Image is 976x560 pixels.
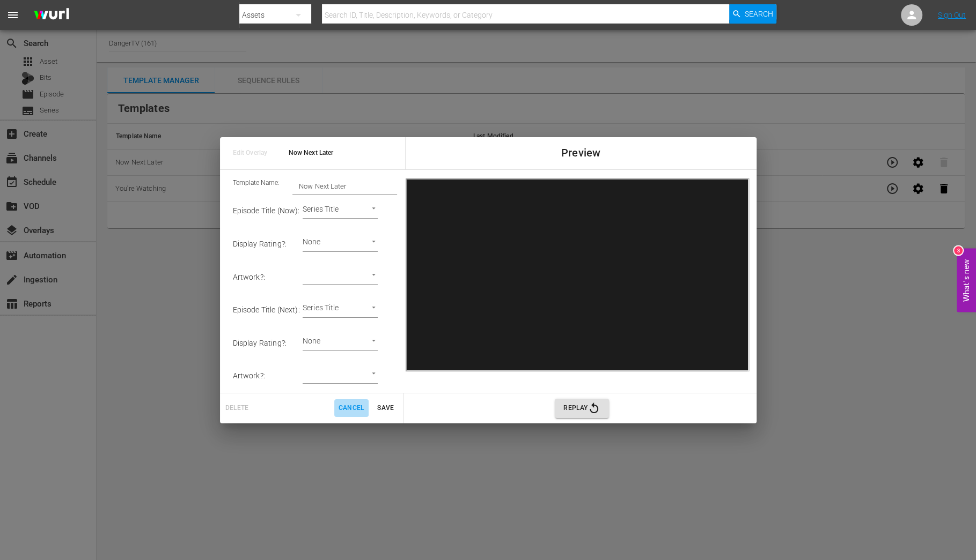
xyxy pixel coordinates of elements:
[369,399,403,417] button: Save
[6,9,19,21] span: menu
[303,203,378,219] div: Series Title
[339,402,364,414] span: Cancel
[373,402,399,414] span: Save
[303,236,378,252] div: None
[233,326,303,360] td: Display Rating? :
[957,248,976,312] button: Open Feedback Widget
[26,3,77,28] img: ans4CAIJ8jUAAAAAAAAAAAAAAAAAAAAAAAAgQb4GAAAAAAAAAAAAAAAAAAAAAAAAJMjXAAAAAAAAAAAAAAAAAAAAAAAAgAT5G...
[233,293,303,326] td: Episode Title (Next) :
[938,11,966,19] a: Sign Out
[288,147,408,159] span: Now Next Later
[563,402,600,415] span: Replay
[233,360,303,393] td: Artwork? :
[555,399,609,418] button: Replay
[954,246,963,255] div: 3
[233,227,303,260] td: Display Rating? :
[220,403,254,412] span: Can't delete template because it's used in 1 rule
[745,4,773,24] span: Search
[334,399,369,417] button: Cancel
[303,302,378,318] div: Series Title
[233,195,303,228] td: Episode Title (Now) :
[233,178,280,195] span: Template Name:
[233,147,273,159] span: Edit Overlay
[561,147,600,159] span: Preview
[303,335,378,351] div: None
[233,260,303,294] td: Artwork? :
